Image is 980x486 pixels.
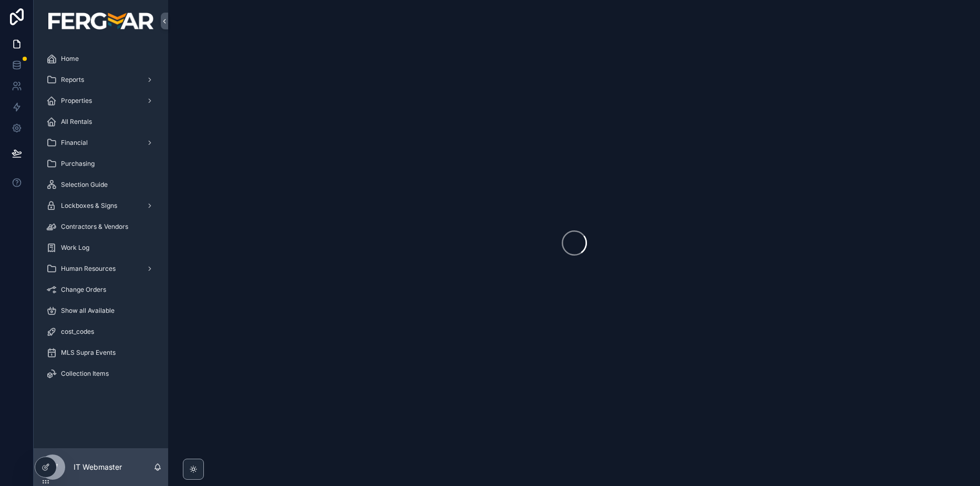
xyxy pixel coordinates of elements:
[40,238,162,257] a: Work Log
[40,91,162,110] a: Properties
[61,265,116,273] span: Human Resources
[61,307,115,315] span: Show all Available
[61,55,79,63] span: Home
[74,462,122,472] p: IT Webmaster
[61,223,128,231] span: Contractors & Vendors
[40,301,162,320] a: Show all Available
[40,280,162,299] a: Change Orders
[61,327,94,336] span: cost_codes
[61,160,95,168] span: Purchasing
[61,202,117,210] span: Lockboxes & Signs
[40,175,162,194] a: Selection Guide
[61,76,84,84] span: Reports
[40,343,162,362] a: MLS Supra Events
[61,369,109,378] span: Collection Items
[40,364,162,383] a: Collection Items
[61,181,108,189] span: Selection Guide
[40,112,162,131] a: All Rentals
[40,196,162,215] a: Lockboxes & Signs
[61,97,92,105] span: Properties
[61,348,116,357] span: MLS Supra Events
[40,322,162,341] a: cost_codes
[40,70,162,89] a: Reports
[61,286,106,294] span: Change Orders
[61,139,88,147] span: Financial
[34,42,168,397] div: scrollable content
[40,154,162,173] a: Purchasing
[40,217,162,236] a: Contractors & Vendors
[48,13,153,29] img: App logo
[40,259,162,278] a: Human Resources
[61,244,89,252] span: Work Log
[40,49,162,68] a: Home
[61,118,92,126] span: All Rentals
[40,133,162,152] a: Financial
